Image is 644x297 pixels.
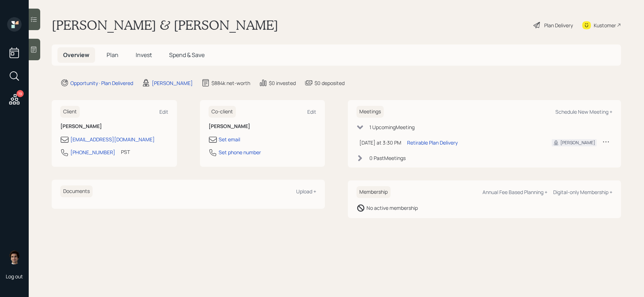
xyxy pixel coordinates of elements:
span: Plan [107,51,118,59]
div: [DATE] at 3:30 PM [359,139,401,146]
div: Set email [219,136,240,143]
div: 19 [17,90,24,97]
div: Kustomer [594,22,616,29]
h6: Co-client [209,106,236,118]
div: Upload + [296,188,316,195]
div: $884k net-worth [211,79,250,87]
div: [PHONE_NUMBER] [70,148,115,156]
h1: [PERSON_NAME] & [PERSON_NAME] [52,17,278,33]
div: $0 invested [269,79,296,87]
div: No active membership [367,204,418,212]
div: Digital-only Membership + [553,189,612,195]
h6: Client [60,106,80,118]
div: Schedule New Meeting + [555,108,612,115]
h6: Membership [356,186,391,198]
div: Set phone number [219,148,261,156]
div: Log out [6,273,23,280]
div: Opportunity · Plan Delivered [70,79,133,87]
div: Annual Fee Based Planning + [482,189,547,195]
h6: [PERSON_NAME] [60,123,168,129]
div: Retirable Plan Delivery [407,139,458,146]
div: Edit [307,108,316,115]
div: [PERSON_NAME] [152,79,193,87]
h6: [PERSON_NAME] [209,123,317,129]
div: 0 Past Meeting s [369,154,406,162]
div: [EMAIL_ADDRESS][DOMAIN_NAME] [70,136,155,143]
span: Overview [63,51,89,59]
div: Edit [159,108,168,115]
div: PST [121,148,130,156]
div: $0 deposited [314,79,345,87]
span: Invest [136,51,152,59]
div: Plan Delivery [544,22,573,29]
h6: Meetings [356,106,384,118]
div: 1 Upcoming Meeting [369,123,415,131]
img: harrison-schaefer-headshot-2.png [7,250,22,264]
span: Spend & Save [169,51,205,59]
div: [PERSON_NAME] [560,140,595,146]
h6: Documents [60,185,93,197]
